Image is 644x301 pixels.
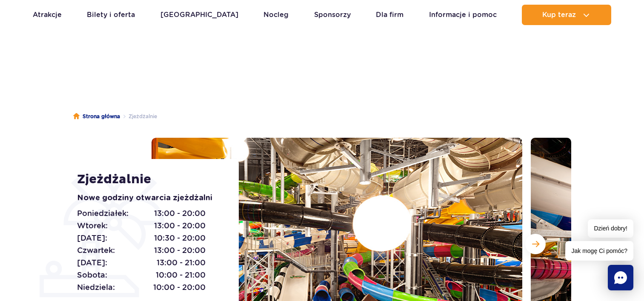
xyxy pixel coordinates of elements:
[77,269,107,281] span: Sobota:
[522,5,611,25] button: Kup teraz
[525,234,546,254] button: Następny slajd
[608,265,633,290] div: Chat
[263,5,289,25] a: Nocleg
[77,172,220,187] h1: Zjeżdżalnie
[157,257,206,269] span: 13:00 - 21:00
[87,5,135,25] a: Bilety i oferta
[120,112,157,121] li: Zjeżdżalnie
[77,281,115,293] span: Niedziela:
[565,241,633,261] span: Jak mogę Ci pomóc?
[33,5,62,25] a: Atrakcje
[77,257,107,269] span: [DATE]:
[156,269,206,281] span: 10:00 - 21:00
[160,5,238,25] a: [GEOGRAPHIC_DATA]
[429,5,497,25] a: Informacje i pomoc
[77,192,220,204] p: Nowe godziny otwarcia zjeżdżalni
[154,220,206,232] span: 13:00 - 20:00
[154,244,206,256] span: 13:00 - 20:00
[314,5,351,25] a: Sponsorzy
[73,112,120,121] a: Strona główna
[154,232,206,244] span: 10:30 - 20:00
[77,207,129,219] span: Poniedziałek:
[588,219,633,238] span: Dzień dobry!
[77,232,107,244] span: [DATE]:
[154,207,206,219] span: 13:00 - 20:00
[376,5,404,25] a: Dla firm
[153,281,206,293] span: 10:00 - 20:00
[77,244,115,256] span: Czwartek:
[542,11,576,19] span: Kup teraz
[77,220,108,232] span: Wtorek:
